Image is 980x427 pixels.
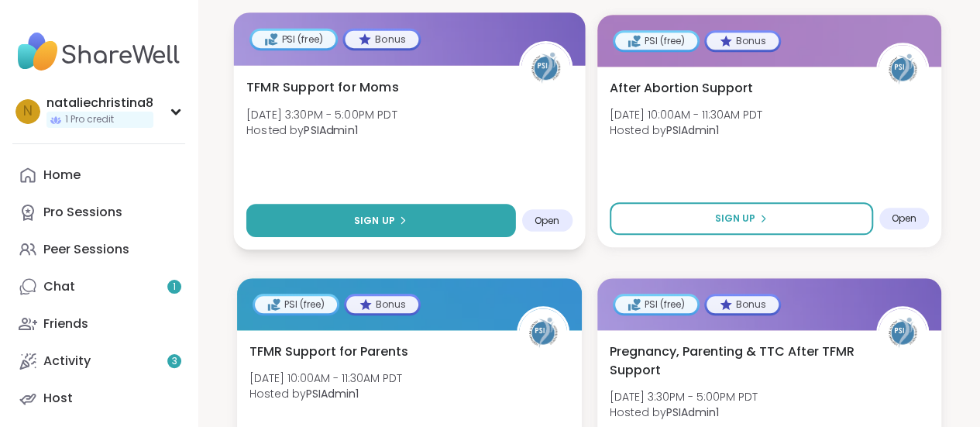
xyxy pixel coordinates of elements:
b: PSIAdmin1 [306,386,359,401]
span: n [23,102,33,122]
div: Home [43,167,81,184]
div: Pro Sessions [43,204,122,221]
a: Chat1 [12,268,185,305]
span: TFMR Support for Parents [249,343,408,361]
b: PSIAdmin1 [304,122,357,137]
button: Sign Up [610,202,874,235]
span: After Abortion Support [610,79,753,98]
div: PSI (free) [255,296,337,313]
div: PSI (free) [615,33,697,50]
div: Friends [43,315,88,332]
span: Hosted by [249,386,402,401]
button: Sign Up [246,203,515,236]
img: PSIAdmin1 [521,43,569,91]
div: Activity [43,353,91,370]
div: nataliechristina8 [46,95,153,112]
a: Peer Sessions [12,231,185,268]
img: PSIAdmin1 [879,45,927,93]
div: Chat [43,278,75,295]
img: PSIAdmin1 [519,308,567,356]
span: Hosted by [610,122,762,138]
a: Pro Sessions [12,194,185,231]
span: Sign Up [354,213,395,227]
span: [DATE] 10:00AM - 11:30AM PDT [610,107,762,122]
span: 3 [172,355,177,368]
a: Home [12,157,185,194]
div: Bonus [707,33,779,50]
div: PSI (free) [252,30,335,47]
div: Bonus [707,296,779,313]
span: TFMR Support for Moms [246,77,399,96]
div: PSI (free) [615,296,697,313]
div: Bonus [345,30,418,47]
span: Hosted by [246,122,397,137]
a: Friends [12,305,185,343]
span: Pregnancy, Parenting & TTC After TFMR Support [610,343,860,380]
img: PSIAdmin1 [879,308,927,356]
span: [DATE] 3:30PM - 5:00PM PDT [610,389,758,405]
div: Bonus [346,296,418,313]
span: Sign Up [715,212,755,226]
img: ShareWell Nav Logo [12,25,185,79]
span: Hosted by [610,405,758,420]
a: Activity3 [12,343,185,380]
a: Host [12,380,185,417]
b: PSIAdmin1 [666,405,719,420]
div: Host [43,390,73,407]
span: Open [535,214,560,226]
span: [DATE] 10:00AM - 11:30AM PDT [249,370,402,386]
div: Peer Sessions [43,241,129,258]
span: 1 [173,281,176,294]
span: 1 Pro credit [65,113,114,126]
span: [DATE] 3:30PM - 5:00PM PDT [246,106,397,122]
span: Open [892,212,916,225]
b: PSIAdmin1 [666,122,719,138]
